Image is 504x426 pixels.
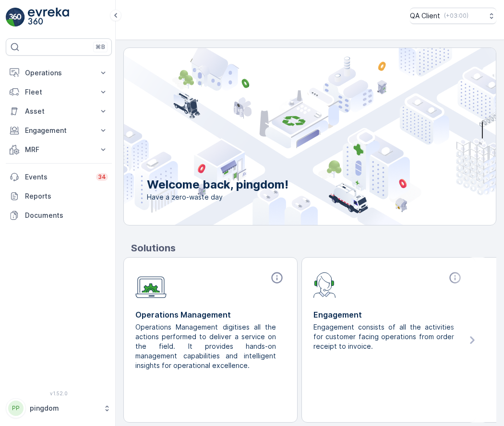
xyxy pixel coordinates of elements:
button: MRF [6,140,112,159]
span: v 1.52.0 [6,390,112,396]
button: Asset [6,102,112,121]
p: Operations [25,68,93,78]
a: Documents [6,206,112,225]
p: Events [25,172,90,182]
img: module-icon [313,271,336,298]
p: Fleet [25,87,93,97]
p: Asset [25,106,93,116]
p: ( +03:00 ) [444,12,468,20]
img: logo [6,8,25,27]
div: PP [8,401,24,416]
p: Welcome back, pingdom! [147,177,288,192]
button: PPpingdom [6,398,112,418]
span: Have a zero-waste day [147,192,288,202]
p: Documents [25,211,108,220]
p: Reports [25,191,108,201]
button: Engagement [6,121,112,140]
button: QA Client(+03:00) [410,8,496,24]
p: 34 [98,173,106,181]
p: Engagement consists of all the activities for customer facing operations from order receipt to in... [313,322,456,351]
p: MRF [25,145,93,154]
img: module-icon [135,271,167,298]
a: Events34 [6,167,112,187]
p: Solutions [131,241,496,255]
img: logo_light-DOdMpM7g.png [28,8,69,27]
p: QA Client [410,11,440,21]
button: Fleet [6,83,112,102]
p: ⌘B [96,43,105,51]
a: Reports [6,187,112,206]
p: Operations Management [135,309,286,320]
p: Engagement [25,126,93,135]
p: pingdom [30,403,98,413]
p: Engagement [313,309,464,320]
img: city illustration [81,48,496,225]
button: Operations [6,63,112,83]
p: Operations Management digitises all the actions performed to deliver a service on the field. It p... [135,322,278,370]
